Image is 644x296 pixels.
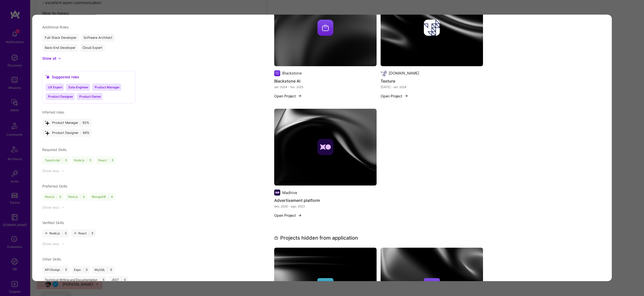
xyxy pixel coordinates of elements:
div: Technical Writing and Documentation 5 [42,276,107,284]
img: arrow-right [298,213,302,217]
button: Open Project [274,213,302,218]
span: Product Designer [48,95,73,98]
h4: Advertisement platform [274,197,377,204]
div: modal [32,15,612,281]
span: Preferred Skills [42,184,67,188]
div: Expo 5 [71,266,90,274]
div: Nest.js 5 [42,193,64,201]
div: Show less [42,168,59,173]
span: | [108,195,109,199]
div: Blackstone [282,70,302,76]
span: | [62,158,63,162]
span: | [87,158,88,162]
span: | [121,278,122,282]
div: Madhive [282,190,297,195]
div: [DATE] - set. 2024 [381,84,483,90]
div: Product Manager 92% [42,119,92,127]
span: Data Engineer [68,85,89,89]
i: icon SuggestedTeams [46,75,50,79]
span: UX Expert [48,85,62,89]
div: MongoDB 4 [89,193,115,201]
span: Additional Roles [42,25,68,29]
div: dez. 2020 - ago. 2023 [274,204,377,209]
img: Company logo [274,70,280,76]
div: set. 2024 - fev. 2025 [274,84,377,90]
img: Company logo [381,70,387,76]
div: JEST 5 [109,276,128,284]
button: Open Project [274,93,302,99]
button: Open Project [381,93,408,99]
span: Other Skills [42,257,61,261]
span: | [109,158,110,162]
span: Inferred roles [42,110,64,114]
div: MySQL 5 [92,266,114,274]
div: React 5 [71,229,96,237]
span: | [89,231,90,235]
img: Company logo [317,139,334,155]
div: Next.js 4 [66,193,87,201]
span: | [107,268,108,272]
span: | [62,268,63,272]
span: | [56,195,57,199]
div: Product Designer 89% [42,129,92,137]
div: Full-Stack Developer [42,34,79,42]
div: [DOMAIN_NAME] [389,70,419,76]
i: icon ATeamGray [74,232,77,235]
div: Projects hidden from application [274,234,358,242]
div: React 5 [96,156,116,164]
div: TypeScript 5 [42,156,69,164]
span: | [100,278,101,282]
div: API Design 5 [42,266,69,274]
img: Company logo [317,20,334,36]
div: Node.js 5 [42,229,69,237]
div: Back-End Developer [42,44,78,52]
i: icon StarsPurple [45,121,50,125]
img: Company logo [274,190,280,196]
div: Suggested roles [46,74,79,80]
span: Product Manager [95,85,120,89]
span: Verified Skills [42,220,64,225]
i: icon ATeamGray [45,232,48,235]
i: icon StarsPurple [45,131,50,135]
h4: Texture [381,78,483,84]
div: Software Architect [81,34,115,42]
img: Company logo [424,20,440,36]
i: SuitcaseGray [274,236,278,240]
img: arrow-right [404,94,408,98]
div: Show less [42,241,59,246]
span: | [62,231,63,235]
span: | [80,195,81,199]
div: Show less [42,205,59,210]
h4: Blackstone AI [274,78,377,84]
img: cover [274,109,377,186]
span: Product Owner [79,95,101,98]
img: arrow-right [298,94,302,98]
div: Cloud Expert [80,44,105,52]
div: Show all [42,56,56,61]
span: Required Skills [42,147,66,152]
span: | [83,268,84,272]
div: Node.js 5 [71,156,94,164]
